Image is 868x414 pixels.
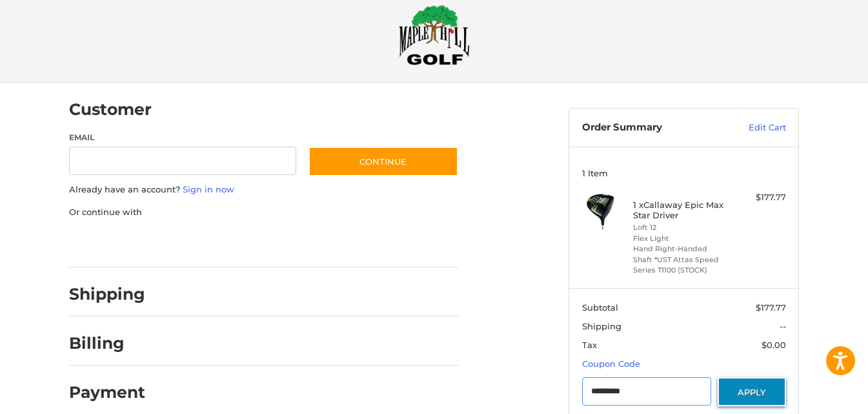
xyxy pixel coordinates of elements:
li: Hand Right-Handed [633,243,732,254]
iframe: PayPal-paylater [174,231,271,254]
h4: 1 x Callaway Epic Max Star Driver [633,200,732,221]
button: Apply [718,377,786,406]
label: Email [69,132,296,143]
span: Tax [582,340,597,350]
div: $177.77 [735,191,786,204]
h2: Customer [69,99,152,119]
span: Shipping [582,321,621,331]
button: Continue [308,147,458,176]
li: Flex Light [633,233,732,244]
span: $0.00 [762,340,786,350]
iframe: PayPal-venmo [284,231,381,254]
h3: Order Summary [582,121,721,134]
li: Loft 12 [633,222,732,233]
a: Sign in now [183,184,234,194]
h2: Shipping [69,284,145,304]
p: Already have an account? [69,183,458,196]
span: Subtotal [582,302,618,313]
iframe: PayPal-paypal [65,231,162,254]
h2: Billing [69,333,145,353]
img: Maple Hill Golf [399,5,470,65]
h3: 1 Item [582,168,786,178]
span: -- [780,321,786,331]
a: Edit Cart [721,121,786,134]
input: Gift Certificate or Coupon Code [582,377,712,406]
h2: Payment [69,382,145,402]
span: $177.77 [756,302,786,313]
li: Shaft *UST Attas Speed Series T1100 (STOCK) [633,254,732,276]
p: Or continue with [69,206,458,219]
a: Coupon Code [582,358,640,369]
